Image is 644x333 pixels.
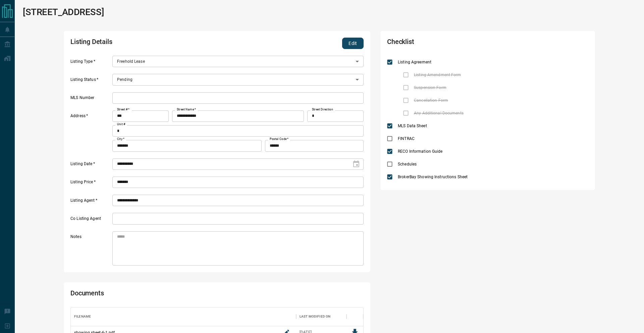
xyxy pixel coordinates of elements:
label: Street # [117,107,129,112]
h2: Documents [70,289,246,300]
h2: Checklist [387,38,508,49]
label: Co Listing Agent [70,216,111,225]
label: Postal Code [270,137,288,141]
label: Listing Status [70,77,111,86]
label: Listing Price [70,179,111,188]
button: Edit [342,38,364,49]
label: Address [70,113,111,151]
span: RECO Information Guide [396,148,444,154]
span: MLS Data Sheet [396,123,429,129]
label: MLS Number [70,95,111,104]
span: BrokerBay Showing Instructions Sheet [396,174,469,180]
h1: [STREET_ADDRESS] [23,7,104,17]
label: Notes [70,234,111,266]
label: City [117,137,124,141]
label: Listing Agent [70,198,111,206]
label: Street Direction [312,107,333,112]
h2: Listing Details [70,38,246,49]
span: FINTRAC [396,136,416,142]
label: Unit # [117,122,125,127]
span: Listing Amendment Form [412,72,463,78]
label: Street Name [177,107,196,112]
span: Suspension Form [412,85,448,91]
span: Any Additional Documents [412,110,465,116]
div: Filename [71,307,296,326]
div: Last Modified On [296,307,346,326]
div: Last Modified On [300,307,330,326]
div: Filename [74,307,91,326]
div: Pending [112,74,364,85]
label: Listing Type [70,59,111,67]
span: Cancellation Form [412,97,450,103]
span: Schedules [396,161,418,167]
div: Freehold Lease [112,56,364,67]
label: Listing Date [70,161,111,170]
span: Listing Agreement [396,59,433,65]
